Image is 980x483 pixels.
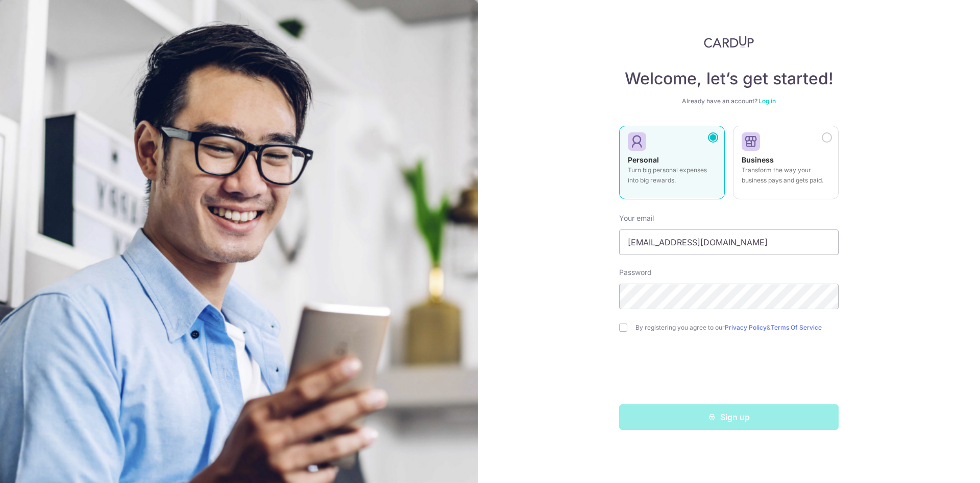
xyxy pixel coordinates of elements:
[619,126,725,205] a: Personal Turn big personal expenses into big rewards.
[619,229,839,255] input: Enter your Email
[651,352,806,392] iframe: reCAPTCHA
[742,155,774,164] strong: Business
[725,324,767,331] a: Privacy Policy
[758,97,776,105] a: Log in
[704,36,754,48] img: CardUp Logo
[619,68,839,89] h4: Welcome, let’s get started!
[628,155,659,164] strong: Personal
[742,165,830,186] p: Transform the way your business pays and gets paid.
[635,324,839,332] label: By registering you agree to our &
[628,165,716,186] p: Turn big personal expenses into big rewards.
[619,267,652,278] label: Password
[619,213,654,223] label: Your email
[771,324,822,331] a: Terms Of Service
[733,126,839,205] a: Business Transform the way your business pays and gets paid.
[619,97,839,105] div: Already have an account?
